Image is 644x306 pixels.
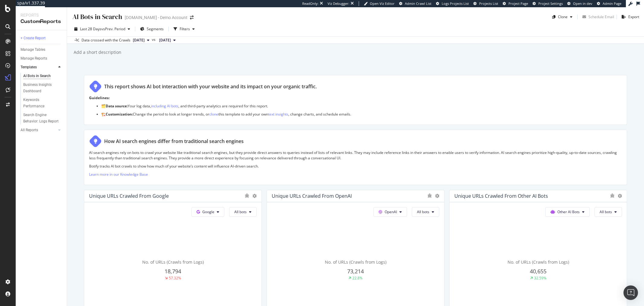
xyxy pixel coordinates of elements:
div: Manage Tables [21,47,45,53]
a: Project Page [503,1,528,6]
button: Last 28 DaysvsPrev. Period [72,24,133,34]
strong: Guidelines: [89,95,110,100]
div: Open Intercom Messenger [623,285,638,300]
div: 22.8% [352,275,363,281]
p: AI search engines rely on bots to crawl your website like traditional search engines, but they pr... [89,150,622,160]
button: Google [191,207,224,217]
div: This report shows AI bot interaction with your website and its impact on your organic traffic. [104,83,317,90]
div: Add a short description [73,49,121,55]
div: [DOMAIN_NAME] - Demo Account [125,15,187,21]
button: [DATE] [157,37,178,44]
a: Keywords Performance [23,97,62,109]
span: Admin Page [603,1,621,6]
div: Unique URLs Crawled from Google [89,193,169,199]
button: Schedule Email [580,12,614,22]
span: Project Page [508,1,528,6]
button: OpenAI [373,207,407,217]
strong: Data source: [106,103,128,109]
span: Logs Projects List [442,1,469,6]
a: Business Insights Dashboard [23,82,62,94]
div: bug [610,194,615,198]
div: CustomReports [21,18,62,25]
a: Admin Crawl List [399,1,431,6]
a: Admin Page [597,1,621,6]
button: Filters [171,24,197,34]
span: All bots [600,209,612,214]
button: Segments [138,24,166,34]
strong: Customization: [106,112,133,117]
span: Admin Crawl List [405,1,431,6]
div: bug [427,194,432,198]
span: 2025 Sep. 15th [133,37,145,43]
div: + Create Report [21,35,46,41]
div: 57.32% [169,275,181,281]
button: All bots [229,207,257,217]
span: 73,214 [347,268,364,275]
button: All bots [412,207,439,217]
div: bug [245,194,249,198]
a: Projects List [473,1,498,6]
span: Other AI Bots [557,209,580,214]
span: All bots [234,209,247,214]
div: How AI search engines differ from traditional search engines [104,138,244,145]
span: Last 28 Days [80,26,101,31]
a: + Create Report [21,35,62,41]
div: Reports [21,12,62,18]
span: Projects List [479,1,498,6]
span: Segments [147,26,164,31]
span: vs Prev. Period [101,26,125,31]
div: Schedule Email [588,14,614,19]
button: Other AI Bots [545,207,590,217]
div: ReadOnly: [302,1,319,6]
div: AI Bots in Search [23,73,51,79]
div: Templates [21,64,37,70]
div: Keywords Performance [23,97,57,109]
p: 🏗️ Change the period to look at longer trends, or this template to add your own , change charts, ... [101,112,622,117]
span: Project Settings [538,1,563,6]
a: Project Settings [533,1,563,6]
div: Unique URLs Crawled from OpenAI [272,193,352,199]
a: AI Bots in Search [23,73,62,79]
a: All Reports [21,127,56,133]
span: No. of URLs (Crawls from Logs) [508,259,569,265]
button: [DATE] [130,37,152,44]
div: All Reports [21,127,38,133]
div: Export [628,14,639,19]
p: 🗂️ Your log data, , and third-party analytics are required for this report. [101,103,622,109]
span: No. of URLs (Crawls from Logs) [142,259,204,265]
span: Open in dev [573,1,592,6]
span: All bots [417,209,429,214]
a: Logs Projects List [436,1,469,6]
span: No. of URLs (Crawls from Logs) [325,259,386,265]
a: Manage Reports [21,55,62,62]
button: Clone [550,12,575,22]
div: arrow-right-arrow-left [190,15,194,20]
div: How AI search engines differ from traditional search enginesAI search engines rely on bots to cra... [84,130,627,185]
span: Open Viz Editor [370,1,395,6]
div: This report shows AI bot interaction with your website and its impact on your organic traffic.Gui... [84,75,627,125]
a: including AI bots [151,103,178,109]
a: Search Engine Behavior: Logs Report [23,112,62,125]
div: AI Bots in Search [72,12,122,21]
a: Open in dev [567,1,592,6]
a: clone [209,112,218,117]
div: Viz Debugger: [328,1,349,6]
a: Learn more in our Knowledge Base [89,172,148,177]
div: Unique URLs Crawled from Other AI Bots [454,193,548,199]
div: Data crossed with the Crawls [82,37,130,43]
div: Clone [558,14,568,19]
div: Search Engine Behavior: Logs Report [23,112,59,125]
span: Google [202,209,214,214]
p: Botify tracks AI bot crawls to show how much of your website’s content will influence AI-driven s... [89,164,622,169]
button: All bots [594,207,622,217]
span: OpenAI [385,209,397,214]
span: 18,794 [165,268,181,275]
div: Business Insights Dashboard [23,82,58,94]
span: vs [152,37,157,42]
button: Export [619,12,639,22]
a: Open Viz Editor [364,1,395,6]
div: 32.59% [534,275,546,281]
a: Manage Tables [21,47,62,53]
div: Filters [180,26,190,31]
a: text insights [268,112,288,117]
